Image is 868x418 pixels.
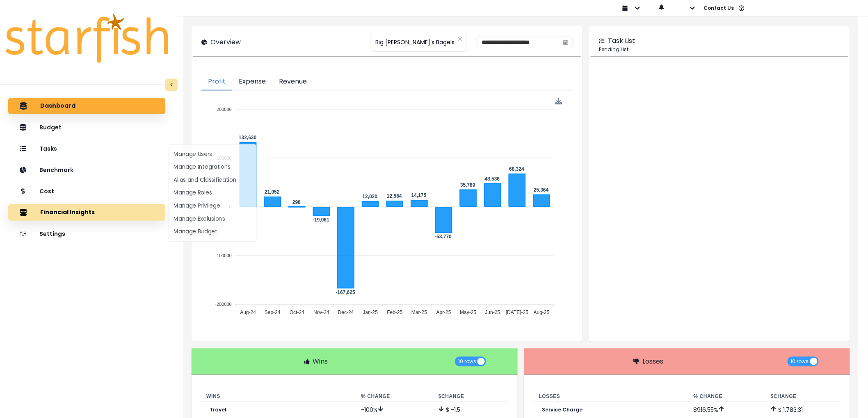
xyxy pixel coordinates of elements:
[39,188,54,195] p: Cost
[432,401,509,418] td: $ -1.5
[532,391,687,402] th: Losses
[687,391,765,402] th: % Change
[506,310,528,315] tspan: [DATE]-25
[313,357,328,366] p: Wins
[232,73,272,90] button: Expense
[169,174,256,187] button: Alias and Classification
[8,204,165,221] button: Financial Insights
[210,37,241,47] p: Overview
[215,253,232,258] tspan: -100000
[39,124,62,131] p: Budget
[169,199,256,212] button: Manage Privilege
[8,162,165,178] button: Benchmark
[201,73,232,90] button: Profit
[764,401,842,418] td: $ 1,783.31
[485,310,500,315] tspan: Jun-25
[8,98,165,114] button: Dashboard
[8,226,165,242] button: Settings
[555,98,562,105] div: Menu
[39,145,57,152] p: Tasks
[363,310,378,315] tspan: Jan-25
[210,407,226,413] p: Travel
[432,391,509,402] th: $ Change
[563,39,569,45] svg: calendar
[436,310,451,315] tspan: Apr-25
[39,167,73,174] p: Benchmark
[169,226,256,239] button: Manage Budget
[764,391,842,402] th: $ Change
[272,73,313,90] button: Revenue
[169,187,256,200] button: Manage Roles
[354,401,432,418] td: -100 %
[290,310,304,315] tspan: Oct-24
[608,36,635,46] p: Task List
[8,183,165,199] button: Cost
[354,391,432,402] th: % Change
[240,310,256,315] tspan: Aug-24
[599,46,840,53] p: Pending List
[8,119,165,136] button: Budget
[460,310,477,315] tspan: May-25
[411,310,427,315] tspan: Mar-25
[169,161,256,174] button: Manage Integrations
[215,302,232,307] tspan: -200000
[265,310,281,315] tspan: Sep-24
[313,310,329,315] tspan: Nov-24
[200,391,354,402] th: Wins
[387,310,403,315] tspan: Feb-25
[8,140,165,157] button: Tasks
[338,310,354,315] tspan: Dec-24
[458,36,463,41] svg: close
[458,35,463,43] button: Clear
[40,102,75,110] p: Dashboard
[687,401,765,418] td: 8916.55 %
[555,98,562,105] img: Download Profit
[642,357,663,366] p: Losses
[542,407,583,413] p: Service Charge
[375,34,455,51] span: Big [PERSON_NAME]’s Bagels
[169,212,256,226] button: Manage Exclusions
[217,107,232,112] tspan: 200000
[169,148,256,161] button: Manage Users
[534,310,550,315] tspan: Aug-25
[458,357,476,366] span: 10 rows
[791,357,809,366] span: 10 rows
